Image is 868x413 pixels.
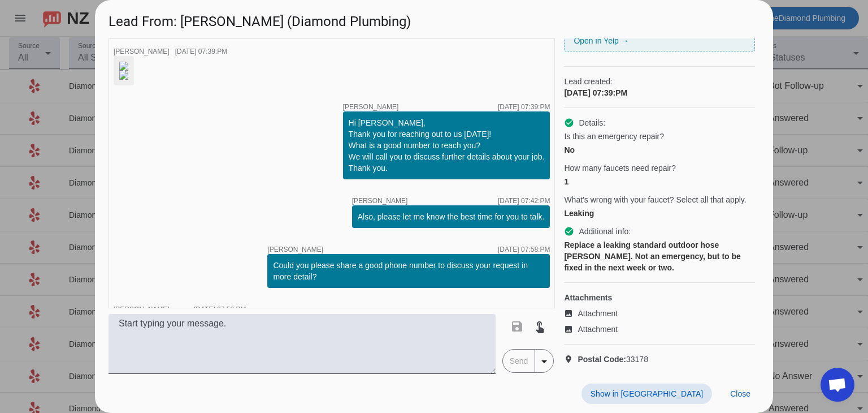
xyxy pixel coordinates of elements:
[564,176,755,187] div: 1
[564,308,755,319] a: Attachment
[537,355,551,368] mat-icon: arrow_drop_down
[578,354,648,365] span: 33178
[564,325,578,334] mat-icon: image
[578,355,626,364] strong: Postal Code:
[564,162,676,174] span: How many faucets need repair?
[564,208,755,219] div: Leaking
[564,355,578,364] mat-icon: location_on
[564,239,755,273] div: Replace a leaking standard outdoor hose [PERSON_NAME]. Not an emergency, but to be fixed in the n...
[498,197,550,204] div: [DATE] 07:42:PM
[578,324,618,335] span: Attachment
[119,62,128,71] img: k5UBHXmrxj-CnNrznwzWCQ
[574,36,628,45] a: Open in Yelp →
[730,389,750,398] span: Close
[564,194,746,205] span: What's wrong with your faucet? Select all that apply.
[358,211,545,222] div: Also, please let me know the best time for you to talk.​
[343,104,399,110] span: [PERSON_NAME]
[591,389,703,398] span: Show in [GEOGRAPHIC_DATA]
[578,308,618,319] span: Attachment
[564,292,755,303] h4: Attachments
[564,144,755,156] div: No
[721,384,759,404] button: Close
[579,226,631,237] span: Additional info:
[579,117,605,128] span: Details:
[533,320,546,333] mat-icon: touch_app
[498,246,550,253] div: [DATE] 07:58:PM
[564,324,755,335] a: Attachment
[564,118,574,128] mat-icon: check_circle
[273,260,544,282] div: Could you please share a good phone number to discuss your request in more detail?​
[114,48,170,55] span: [PERSON_NAME]
[119,71,128,80] img: hAWUQLi7KZ4Rm-aqZLCx3Q
[352,197,408,204] span: [PERSON_NAME]
[175,48,227,55] div: [DATE] 07:39:PM
[267,246,323,253] span: [PERSON_NAME]
[564,76,755,87] span: Lead created:
[564,226,574,236] mat-icon: check_circle
[194,306,246,313] div: [DATE] 07:58:PM
[349,117,545,174] div: Hi [PERSON_NAME], Thank you for reaching out to us [DATE]! What is a good number to reach you? We...
[114,306,170,313] span: [PERSON_NAME]
[564,87,755,98] div: [DATE] 07:39:PM
[498,104,550,110] div: [DATE] 07:39:PM
[564,309,578,318] mat-icon: image
[564,131,664,142] span: Is this an emergency repair?
[581,384,712,404] button: Show in [GEOGRAPHIC_DATA]
[821,368,854,402] div: Open chat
